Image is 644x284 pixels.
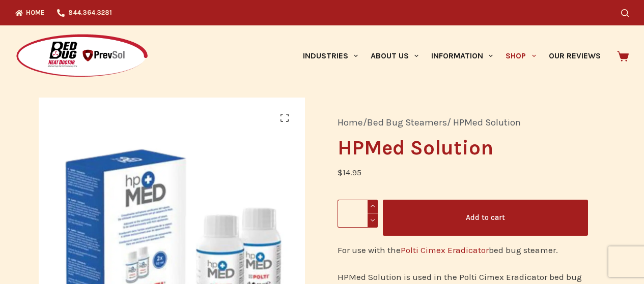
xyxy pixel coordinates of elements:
[621,9,629,17] button: Search
[338,167,343,177] span: $
[364,25,425,86] a: About Us
[338,115,588,131] nav: Breadcrumb
[367,117,447,128] a: Bed Bug Steamers
[39,225,305,235] a: HPMed Solution for use with Polti Cimex Eradicator
[542,25,607,86] a: Our Reviews
[383,200,588,236] button: Add to cart
[296,25,607,86] nav: Primary
[499,25,542,86] a: Shop
[401,245,489,255] a: Polti Cimex Eradicator
[338,167,361,177] bdi: 14.95
[338,138,588,158] h1: HPMed Solution
[338,243,588,257] p: For use with the bed bug steamer.
[15,34,149,79] img: Prevsol/Bed Bug Heat Doctor
[338,200,378,228] input: Product quantity
[425,25,499,86] a: Information
[296,25,364,86] a: Industries
[338,117,363,128] a: Home
[274,108,295,128] a: View full-screen image gallery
